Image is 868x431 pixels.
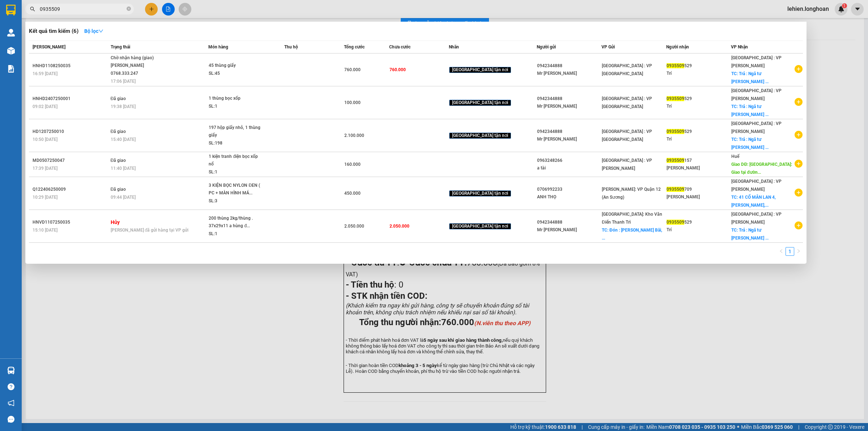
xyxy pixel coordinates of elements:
span: Đã giao [111,187,126,192]
div: HNHD1108250035 [33,62,109,70]
div: 3 KIỆN BỌC NYLON ĐEN ( PC + MÀN HÌNH MÁ... [209,182,263,197]
span: [GEOGRAPHIC_DATA] : VP [GEOGRAPHIC_DATA] [602,129,652,142]
div: SL: 1 [209,168,263,176]
div: 197 hộp giấy nhỏ, 1 thùng giấy [209,124,263,139]
div: HNVD1107250035 [33,219,109,226]
span: [GEOGRAPHIC_DATA] tận nơi [449,190,511,197]
span: 16:59 [DATE] [33,71,58,76]
img: warehouse-icon [7,47,15,55]
div: SL: 198 [209,139,263,147]
img: warehouse-icon [7,29,15,36]
span: search [30,7,35,12]
img: solution-icon [7,65,15,73]
span: Tổng cước [344,44,365,49]
span: [PERSON_NAME] [33,44,65,49]
span: plus-circle [795,189,803,197]
div: Trí [667,70,731,77]
div: 709 [667,186,731,193]
span: plus-circle [795,65,803,73]
span: TC: Trả : Ngã tư [PERSON_NAME] ... [731,104,769,117]
div: 157 [667,157,731,164]
span: close-circle [127,7,131,11]
li: Next Page [794,247,803,256]
span: 0935509 [667,158,684,163]
div: 200 thùng 2kg/thùng . 37x29x11 a hùng đ... [209,215,263,230]
span: [GEOGRAPHIC_DATA]: Kho Văn Điển Thanh Trì [602,212,662,225]
span: Người gửi [537,44,556,49]
input: Tìm tên, số ĐT hoặc mã đơn [40,5,125,13]
div: 529 [667,219,731,226]
span: 19:38 [DATE] [111,104,136,109]
div: Q122406250009 [33,186,109,193]
span: [GEOGRAPHIC_DATA] : VP [PERSON_NAME] [731,212,782,225]
div: Trí [667,103,731,110]
img: logo-vxr [6,5,16,16]
div: Mr [PERSON_NAME] [537,103,601,110]
div: Trí [667,135,731,143]
div: [PERSON_NAME] [667,164,731,172]
span: 2.050.000 [344,224,364,229]
span: [GEOGRAPHIC_DATA] : VP [GEOGRAPHIC_DATA] [602,96,652,109]
span: plus-circle [795,221,803,229]
span: Trạng thái [111,44,130,49]
div: 1 thùng bọc xốp [209,95,263,103]
span: left [779,249,783,253]
span: 2.050.000 [390,224,409,229]
div: SL: 45 [209,70,263,78]
button: right [794,247,803,256]
span: Đã giao [111,158,126,163]
span: 09:44 [DATE] [111,195,136,200]
div: 0942344888 [537,219,601,226]
div: 0706992233 [537,186,601,193]
span: TC: Trả : Ngã tư [PERSON_NAME] ... [731,228,769,241]
div: 0942344888 [537,62,601,70]
span: message [8,416,14,423]
span: 15:10 [DATE] [33,228,58,233]
span: right [796,249,801,253]
div: Mr [PERSON_NAME] [537,226,601,234]
span: TC: Đón : [PERSON_NAME] Bãi, ... [602,228,662,241]
button: left [777,247,786,256]
div: HNHD2407250001 [33,95,109,103]
div: [PERSON_NAME] 0768.333.247 [111,62,165,77]
div: 529 [667,62,731,70]
div: SL: 1 [209,103,263,111]
span: [GEOGRAPHIC_DATA] tận nơi [449,223,511,230]
div: 0942344888 [537,128,601,135]
li: 1 [786,247,794,256]
div: 0963248266 [537,157,601,164]
span: close-circle [127,6,131,13]
span: plus-circle [795,131,803,139]
div: Trí [667,226,731,234]
span: Giao DĐ: [GEOGRAPHIC_DATA]: Giao tại đườn... [731,162,792,175]
span: 0935509 [667,63,684,68]
a: 1 [786,247,794,255]
span: [GEOGRAPHIC_DATA] : VP [PERSON_NAME] [731,121,782,134]
span: [PERSON_NAME] đã gửi hàng tại VP gửi [111,228,189,233]
div: 45 thùng giấy [209,62,263,70]
div: 0942344888 [537,95,601,103]
span: notification [8,400,14,406]
span: down [98,29,103,34]
span: Đã giao [111,96,126,101]
div: Mr [PERSON_NAME] [537,135,601,143]
span: VP Nhận [731,44,748,49]
span: 0935509 [667,96,684,101]
span: [GEOGRAPHIC_DATA] : VP [PERSON_NAME] [731,55,782,68]
span: plus-circle [795,98,803,106]
span: Thu hộ [284,44,298,49]
span: 0935509 [667,129,684,134]
span: 17:39 [DATE] [33,166,58,171]
span: VP Gửi [601,44,615,49]
div: Chờ nhận hàng (giao) [111,54,165,62]
div: SL: 3 [209,197,263,205]
div: MD0507250047 [33,157,109,164]
div: 529 [667,128,731,135]
span: [GEOGRAPHIC_DATA] tận nơi [449,67,511,73]
span: 10:29 [DATE] [33,195,58,200]
span: 11:40 [DATE] [111,166,136,171]
div: 1 kiện tranh điện bọc xốp nổ [209,153,263,168]
span: 15:40 [DATE] [111,137,136,142]
span: 09:02 [DATE] [33,104,58,109]
div: a tài [537,164,601,172]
